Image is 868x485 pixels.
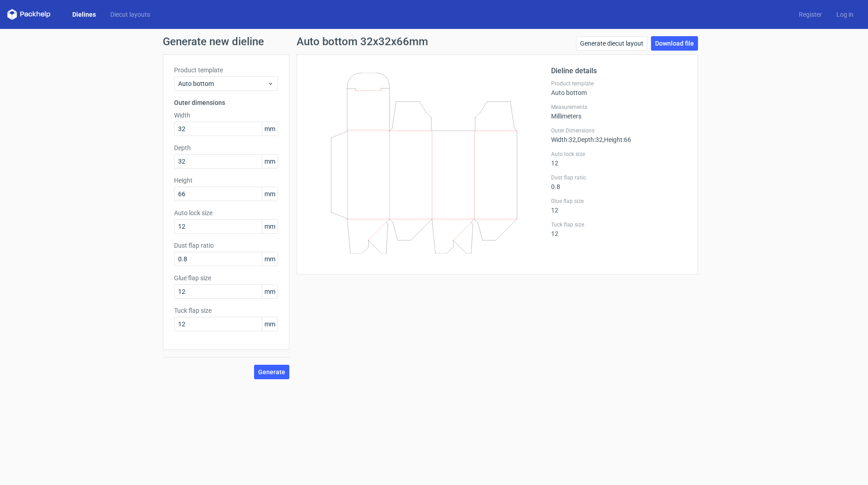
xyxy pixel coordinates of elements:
[174,98,278,107] h3: Outer dimensions
[174,66,278,75] label: Product template
[603,136,631,143] span: , Height : 66
[551,136,576,143] span: Width : 32
[651,36,698,51] a: Download file
[174,176,278,185] label: Height
[262,122,278,136] span: mm
[174,273,278,283] label: Glue flap size
[551,174,687,190] div: 0.8
[262,252,278,266] span: mm
[792,10,829,19] a: Register
[262,285,278,298] span: mm
[254,365,289,379] button: Generate
[163,36,705,47] h1: Generate new dieline
[551,221,687,237] div: 12
[551,66,687,76] h2: Dieline details
[829,10,861,19] a: Log in
[174,143,278,152] label: Depth
[174,241,278,250] label: Dust flap ratio
[174,306,278,315] label: Tuck flap size
[551,104,687,120] div: Millimeters
[551,104,687,111] label: Measurements
[262,317,278,331] span: mm
[551,174,687,181] label: Dust flap ratio
[297,36,428,47] h1: Auto bottom 32x32x66mm
[65,10,103,19] a: Dielines
[174,208,278,217] label: Auto lock size
[551,151,687,167] div: 12
[103,10,157,19] a: Diecut layouts
[262,187,278,201] span: mm
[551,80,687,87] label: Product template
[258,369,285,375] span: Generate
[576,136,603,143] span: , Depth : 32
[551,127,687,134] label: Outer Dimensions
[551,151,687,158] label: Auto lock size
[262,220,278,233] span: mm
[551,198,687,214] div: 12
[262,155,278,168] span: mm
[174,111,278,120] label: Width
[551,221,687,228] label: Tuck flap size
[576,36,647,51] a: Generate diecut layout
[551,80,687,96] div: Auto bottom
[178,79,267,88] span: Auto bottom
[551,198,687,205] label: Glue flap size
